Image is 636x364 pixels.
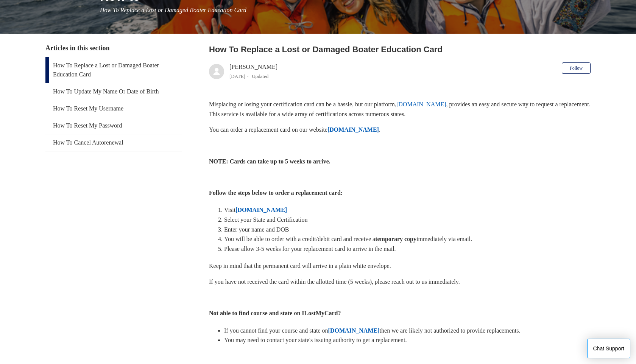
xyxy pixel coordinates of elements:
span: You can order a replacement card on our website [209,126,327,133]
a: [DOMAIN_NAME] [327,126,379,133]
span: If you cannot find your course and state on [224,327,328,334]
span: Enter your name and DOB [224,226,289,233]
h2: How To Replace a Lost or Damaged Boater Education Card [209,43,591,56]
span: You may need to contact your state's issuing authority to get a replacement. [224,337,407,343]
a: How To Update My Name Or Date of Birth [45,83,182,100]
time: 04/08/2025, 12:48 [229,73,245,79]
span: Visit [224,207,235,213]
a: [DOMAIN_NAME] [235,207,287,213]
span: How To Replace a Lost or Damaged Boater Education Card [100,7,246,13]
a: How To Reset My Password [45,117,182,134]
span: You will be able to order with a credit/debit card and receive a immediately via email. [224,236,472,242]
li: Updated [252,73,268,79]
button: Chat Support [587,339,631,358]
a: How To Replace a Lost or Damaged Boater Education Card [45,57,182,83]
span: . [379,126,380,133]
strong: Not able to find course and state on ILostMyCard? [209,310,341,316]
span: Please allow 3-5 weeks for your replacement card to arrive in the mail. [224,246,396,252]
a: [DOMAIN_NAME] [328,327,380,334]
strong: NOTE: Cards can take up to 5 weeks to arrive. [209,158,330,165]
span: If you have not received the card within the allotted time (5 weeks), please reach out to us imme... [209,278,460,285]
span: Articles in this section [45,44,109,52]
a: [DOMAIN_NAME] [396,101,446,107]
a: How To Reset My Username [45,100,182,117]
span: Keep in mind that the permanent card will arrive in a plain white envelope. [209,263,391,269]
strong: temporary copy [375,236,416,242]
span: Select your State and Certification [224,216,307,223]
span: then we are likely not authorized to provide replacements. [380,327,521,334]
strong: Follow the steps below to order a replacement card: [209,190,343,196]
a: How To Cancel Autorenewal [45,134,182,151]
button: Follow Article [562,62,591,74]
p: Misplacing or losing your certification card can be a hassle, but our platform, , provides an eas... [209,100,591,119]
div: [PERSON_NAME] [229,62,277,81]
